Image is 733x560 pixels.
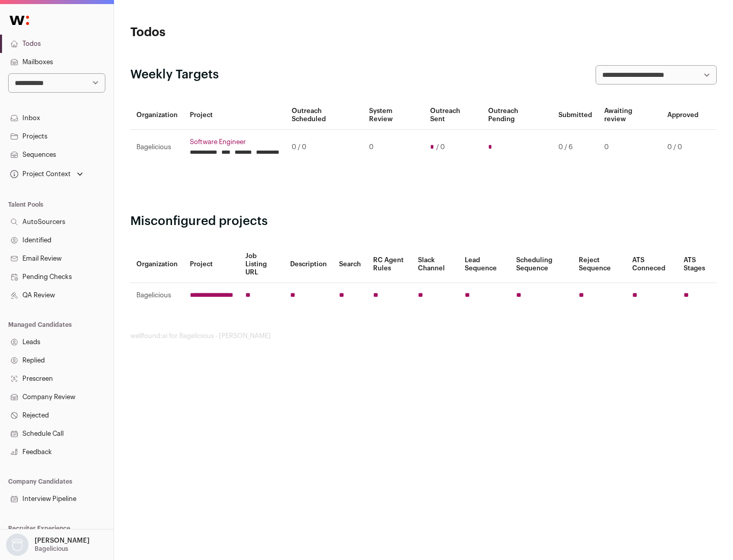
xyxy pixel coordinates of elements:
[333,246,367,283] th: Search
[130,101,184,130] th: Organization
[286,101,363,130] th: Outreach Scheduled
[598,130,661,165] td: 0
[363,101,424,130] th: System Review
[412,246,459,283] th: Slack Channel
[598,101,661,130] th: Awaiting review
[459,246,510,283] th: Lead Sequence
[130,246,184,283] th: Organization
[130,332,717,340] footer: wellfound:ai for Bagelicious - [PERSON_NAME]
[424,101,483,130] th: Outreach Sent
[552,130,598,165] td: 0 / 6
[482,101,552,130] th: Outreach Pending
[552,101,598,130] th: Submitted
[130,130,184,165] td: Bagelicious
[626,246,677,283] th: ATS Conneced
[661,101,704,130] th: Approved
[184,101,286,130] th: Project
[239,246,284,283] th: Job Listing URL
[8,170,71,178] div: Project Context
[6,534,29,556] img: nopic.png
[184,246,239,283] th: Project
[130,213,717,230] h2: Misconfigured projects
[678,246,717,283] th: ATS Stages
[8,167,85,181] button: Open dropdown
[35,537,90,545] p: [PERSON_NAME]
[130,24,326,41] h1: Todos
[130,67,219,83] h2: Weekly Targets
[35,545,68,553] p: Bagelicious
[4,10,35,31] img: Wellfound
[363,130,424,165] td: 0
[367,246,411,283] th: RC Agent Rules
[661,130,704,165] td: 0 / 0
[284,246,333,283] th: Description
[436,143,445,151] span: / 0
[573,246,627,283] th: Reject Sequence
[190,138,279,146] a: Software Engineer
[510,246,573,283] th: Scheduling Sequence
[286,130,363,165] td: 0 / 0
[4,534,92,556] button: Open dropdown
[130,283,184,308] td: Bagelicious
